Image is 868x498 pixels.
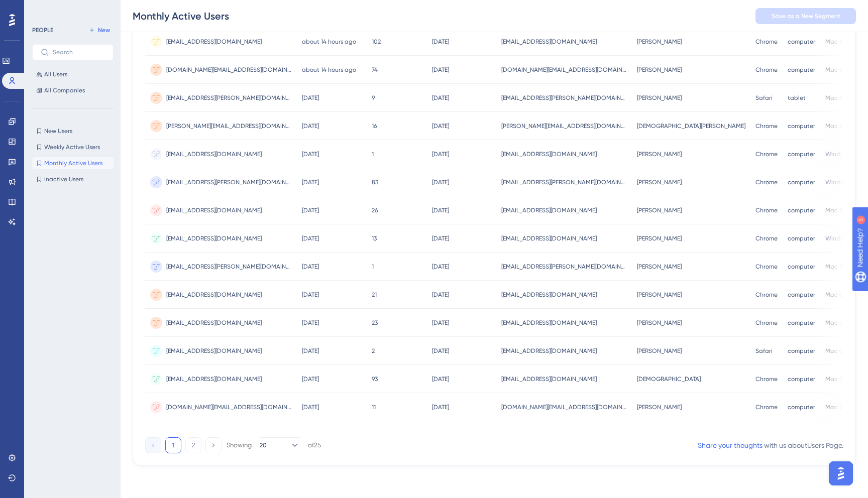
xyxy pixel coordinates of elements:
[372,94,375,102] span: 9
[637,38,682,46] span: [PERSON_NAME]
[825,291,848,299] span: Mac OS
[637,234,682,242] span: [PERSON_NAME]
[302,179,319,186] time: [DATE]
[24,3,63,15] span: Need Help?
[44,86,85,94] span: All Companies
[308,441,321,450] div: of 25
[44,70,67,78] span: All Users
[825,403,848,411] span: Mac OS
[166,150,262,158] span: [EMAIL_ADDRESS][DOMAIN_NAME]
[755,263,778,271] span: Chrome
[302,291,319,298] time: [DATE]
[825,178,851,186] span: Windows
[260,441,267,449] span: 20
[637,403,682,411] span: [PERSON_NAME]
[755,291,778,299] span: Chrome
[432,66,449,73] time: [DATE]
[432,404,449,411] time: [DATE]
[788,38,815,46] span: computer
[755,403,778,411] span: Chrome
[302,151,319,158] time: [DATE]
[755,319,778,327] span: Chrome
[166,66,292,74] span: [DOMAIN_NAME][EMAIL_ADDRESS][DOMAIN_NAME]
[637,66,682,74] span: [PERSON_NAME]
[32,26,53,34] div: PEOPLE
[372,178,378,186] span: 83
[372,263,374,271] span: 1
[432,291,449,298] time: [DATE]
[32,173,114,185] button: Inactive Users
[501,122,627,130] span: [PERSON_NAME][EMAIL_ADDRESS][DOMAIN_NAME]
[302,38,356,45] time: about 14 hours ago
[432,207,449,214] time: [DATE]
[755,206,778,214] span: Chrome
[166,291,262,299] span: [EMAIL_ADDRESS][DOMAIN_NAME]
[432,347,449,354] time: [DATE]
[302,319,319,326] time: [DATE]
[432,38,449,45] time: [DATE]
[260,437,300,453] button: 20
[788,375,815,383] span: computer
[825,206,848,214] span: Mac OS
[755,94,773,102] span: Safari
[432,151,449,158] time: [DATE]
[165,437,181,453] button: 1
[825,319,848,327] span: Mac OS
[788,178,815,186] span: computer
[772,12,840,20] span: Save as a New Segment
[302,235,319,242] time: [DATE]
[44,143,100,151] span: Weekly Active Users
[85,24,114,36] button: New
[32,157,114,169] button: Monthly Active Users
[788,291,815,299] span: computer
[70,5,73,13] div: 5
[302,376,319,383] time: [DATE]
[166,347,262,355] span: [EMAIL_ADDRESS][DOMAIN_NAME]
[637,319,682,327] span: [PERSON_NAME]
[432,376,449,383] time: [DATE]
[637,150,682,158] span: [PERSON_NAME]
[372,347,375,355] span: 2
[501,234,597,242] span: [EMAIL_ADDRESS][DOMAIN_NAME]
[166,94,292,102] span: [EMAIL_ADDRESS][PERSON_NAME][DOMAIN_NAME]
[166,206,262,214] span: [EMAIL_ADDRESS][DOMAIN_NAME]
[501,66,627,74] span: [DOMAIN_NAME][EMAIL_ADDRESS][DOMAIN_NAME]
[372,38,381,46] span: 102
[755,347,773,355] span: Safari
[432,235,449,242] time: [DATE]
[432,122,449,130] time: [DATE]
[637,263,682,271] span: [PERSON_NAME]
[755,375,778,383] span: Chrome
[825,94,848,102] span: Mac OS
[637,122,745,130] span: [DEMOGRAPHIC_DATA][PERSON_NAME]
[372,234,377,242] span: 13
[166,234,262,242] span: [EMAIL_ADDRESS][DOMAIN_NAME]
[755,150,778,158] span: Chrome
[501,291,597,299] span: [EMAIL_ADDRESS][DOMAIN_NAME]
[788,319,815,327] span: computer
[166,263,292,271] span: [EMAIL_ADDRESS][PERSON_NAME][DOMAIN_NAME]
[826,458,856,488] iframe: UserGuiding AI Assistant Launcher
[788,347,815,355] span: computer
[501,263,627,271] span: [EMAIL_ADDRESS][PERSON_NAME][DOMAIN_NAME]
[432,94,449,101] time: [DATE]
[825,263,848,271] span: Mac OS
[501,347,597,355] span: [EMAIL_ADDRESS][DOMAIN_NAME]
[372,375,378,383] span: 93
[166,403,292,411] span: [DOMAIN_NAME][EMAIL_ADDRESS][DOMAIN_NAME]
[32,125,114,137] button: New Users
[302,122,319,130] time: [DATE]
[755,178,778,186] span: Chrome
[788,263,815,271] span: computer
[825,375,848,383] span: Mac OS
[372,122,377,130] span: 16
[698,439,843,451] div: with us about Users Page .
[53,49,105,56] input: Search
[185,437,201,453] button: 2
[432,179,449,186] time: [DATE]
[825,38,848,46] span: Mac OS
[788,122,815,130] span: computer
[755,234,778,242] span: Chrome
[788,206,815,214] span: computer
[432,319,449,326] time: [DATE]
